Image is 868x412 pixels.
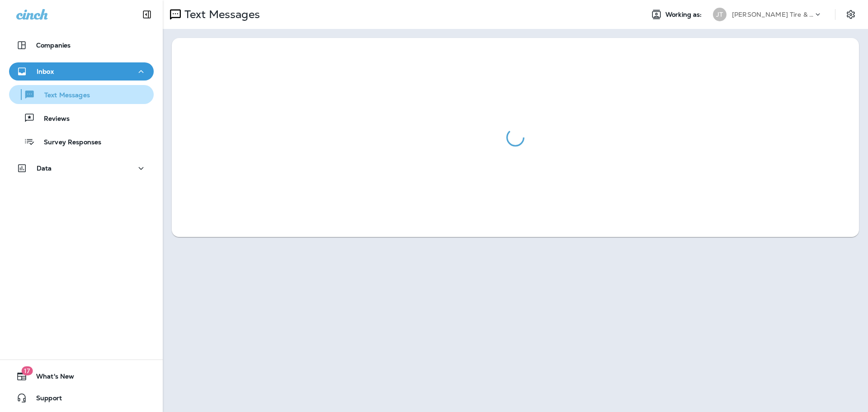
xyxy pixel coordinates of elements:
[9,389,154,407] button: Support
[9,62,154,81] button: Inbox
[36,42,71,49] p: Companies
[9,85,154,104] button: Text Messages
[732,11,813,18] p: [PERSON_NAME] Tire & Auto
[181,8,260,21] p: Text Messages
[9,109,154,128] button: Reviews
[35,138,101,147] p: Survey Responses
[665,11,704,19] span: Working as:
[27,394,62,405] span: Support
[134,5,160,24] button: Collapse Sidebar
[35,115,70,123] p: Reviews
[37,165,52,172] p: Data
[27,373,74,384] span: What's New
[35,91,90,100] p: Text Messages
[37,68,54,75] p: Inbox
[9,132,154,151] button: Survey Responses
[713,8,726,21] div: JT
[21,366,33,375] span: 17
[9,36,154,54] button: Companies
[843,6,859,23] button: Settings
[9,159,154,177] button: Data
[9,367,154,385] button: 17What's New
